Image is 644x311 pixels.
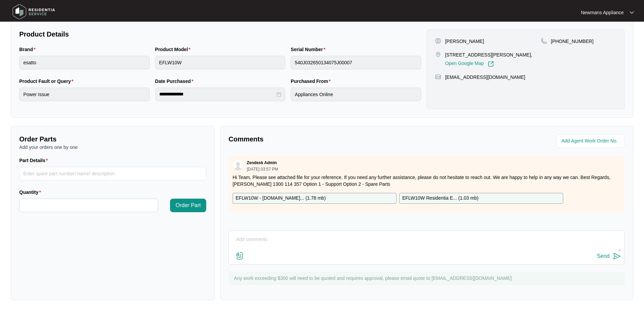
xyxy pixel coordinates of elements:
span: Decrease Value [150,205,158,212]
p: Zendesk Admin [247,160,277,165]
input: Product Fault or Query [19,88,150,101]
span: up [153,201,156,203]
label: Part Details [19,157,51,164]
label: Quantity [19,189,44,196]
span: Order Part [175,201,201,209]
img: dropdown arrow [630,11,634,14]
input: Part Details [19,167,206,180]
input: Purchased From [291,88,421,101]
p: [EMAIL_ADDRESS][DOMAIN_NAME] [445,74,525,81]
p: [STREET_ADDRESS][PERSON_NAME], [445,51,532,58]
img: map-pin [541,38,547,44]
p: Product Details [19,29,421,39]
span: Increase Value [150,199,158,205]
label: Purchased From [291,78,333,85]
img: Link-External [488,61,494,67]
p: [PHONE_NUMBER] [551,38,594,45]
img: map-pin [435,51,441,58]
label: Date Purchased [155,78,196,85]
img: map-pin [435,74,441,80]
button: Send [597,252,621,261]
input: Add Agent Work Order No. [562,137,621,145]
label: Brand [19,46,38,53]
p: Hi Team, Please see attached file for your reference. If you need any further assistance, please ... [233,174,621,187]
p: Comments [229,134,422,144]
img: user-pin [435,38,441,44]
span: down [153,207,156,210]
input: Date Purchased [159,91,276,98]
input: Product Model [155,56,286,69]
button: Order Part [170,199,206,212]
p: Add your orders one by one [19,144,206,151]
input: Brand [19,56,150,69]
label: Product Fault or Query [19,78,76,85]
p: EFLW10W Residentia E... ( 1.03 mb ) [402,195,478,202]
input: Quantity [20,199,158,212]
p: [DATE] 03:57 PM [247,167,278,171]
label: Serial Number [291,46,328,53]
input: Serial Number [291,56,421,69]
p: [PERSON_NAME] [445,38,484,45]
div: Send [597,253,610,259]
img: send-icon.svg [613,252,621,260]
p: EFLW10W - [DOMAIN_NAME]... ( 1.78 mb ) [236,195,326,202]
p: Any work exceeding $300 will need to be quoted and requires approval, please email quote to [EMAI... [234,275,621,282]
label: Product Model [155,46,193,53]
img: user.svg [233,160,243,171]
p: Newmans Appliance [581,9,624,16]
a: Open Google Map [445,61,494,67]
p: Order Parts [19,134,206,144]
img: file-attachment-doc.svg [236,252,244,260]
img: residentia service logo [10,2,57,22]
